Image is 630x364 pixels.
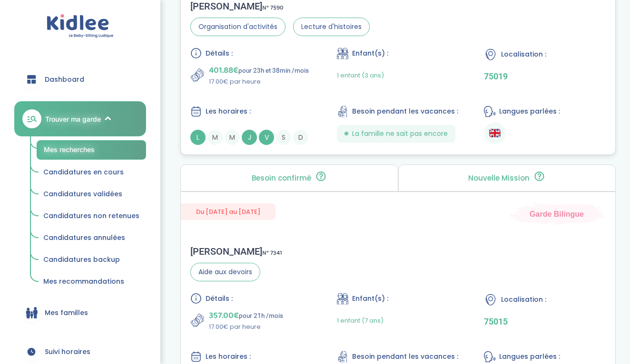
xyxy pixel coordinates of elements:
p: 75015 [484,316,606,326]
p: Nouvelle Mission [468,174,530,182]
a: Candidatures en cours [37,163,146,182]
span: 1 enfant (7 ans) [337,316,384,325]
span: Du [DATE] au [DATE] [181,203,276,220]
span: Organisation d'activités [190,18,285,36]
span: N° 7341 [262,248,282,258]
span: M [225,130,240,145]
p: 75019 [484,71,606,81]
span: Candidatures en cours [43,167,124,177]
span: Besoin pendant les vacances : [352,352,458,362]
img: logo.svg [47,14,114,38]
span: Garde Bilingue [530,209,584,219]
span: M [207,130,223,145]
span: Dashboard [45,75,84,85]
span: Lecture d'histoires [293,18,370,36]
span: La famille ne sait pas encore [352,129,448,139]
a: Candidatures annulées [37,229,146,247]
span: Candidatures validées [43,189,122,199]
span: Langues parlées : [499,106,560,116]
span: L [190,130,206,145]
span: Mes recommandations [43,277,124,286]
span: Trouver ma garde [45,114,101,124]
a: Mes recommandations [37,273,146,291]
span: J [242,130,257,145]
a: Trouver ma garde [14,101,146,136]
span: Détails : [206,294,233,304]
p: Besoin confirmé [252,174,311,182]
span: 1 enfant (3 ans) [337,71,384,80]
a: Candidatures backup [37,251,146,269]
a: Candidatures non retenues [37,207,146,225]
span: Candidatures non retenues [43,211,139,220]
span: Mes recherches [44,145,95,153]
span: Aide aux devoirs [190,263,260,281]
span: Candidatures backup [43,255,120,264]
span: Localisation : [501,49,546,59]
span: Enfant(s) : [352,48,388,58]
span: Langues parlées : [499,352,560,362]
span: Mes familles [45,308,88,318]
span: Les horaires : [206,352,251,362]
a: Dashboard [14,62,146,96]
p: 17.00€ par heure [209,77,309,86]
p: pour 21h /mois [209,309,283,322]
span: Candidatures annulées [43,233,125,242]
a: Mes recherches [37,140,146,160]
span: Suivi horaires [45,347,90,357]
div: [PERSON_NAME] [190,246,282,257]
span: V [259,130,274,145]
a: Mes familles [14,296,146,330]
span: 357.00€ [209,309,239,322]
span: N° 7590 [262,3,284,13]
span: Localisation : [501,295,546,305]
span: Besoin pendant les vacances : [352,106,458,116]
span: 401.88€ [209,64,238,77]
div: [PERSON_NAME] [190,0,370,12]
span: Les horaires : [206,106,251,116]
p: 17.00€ par heure [209,322,283,332]
a: Candidatures validées [37,185,146,203]
span: Enfant(s) : [352,294,388,304]
span: Détails : [206,48,233,58]
span: D [293,130,308,145]
img: Anglais [489,127,501,139]
p: pour 23h et 38min /mois [209,64,309,77]
span: S [276,130,291,145]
